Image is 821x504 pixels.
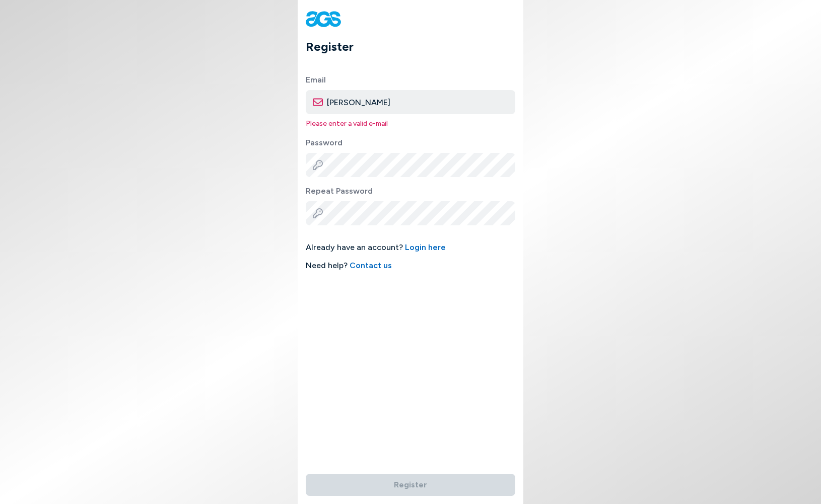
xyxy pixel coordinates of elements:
[306,90,515,114] input: Type here
[306,118,515,129] span: Please enter a valid e-mail
[306,137,515,149] label: Password
[306,260,515,272] span: Need help?
[306,241,515,254] span: Already have an account?
[306,185,515,197] label: Repeat Password
[350,261,392,270] a: Contact us
[405,242,446,252] a: Login here
[306,74,515,86] label: Email
[306,474,515,496] button: Register
[306,38,523,56] h1: Register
